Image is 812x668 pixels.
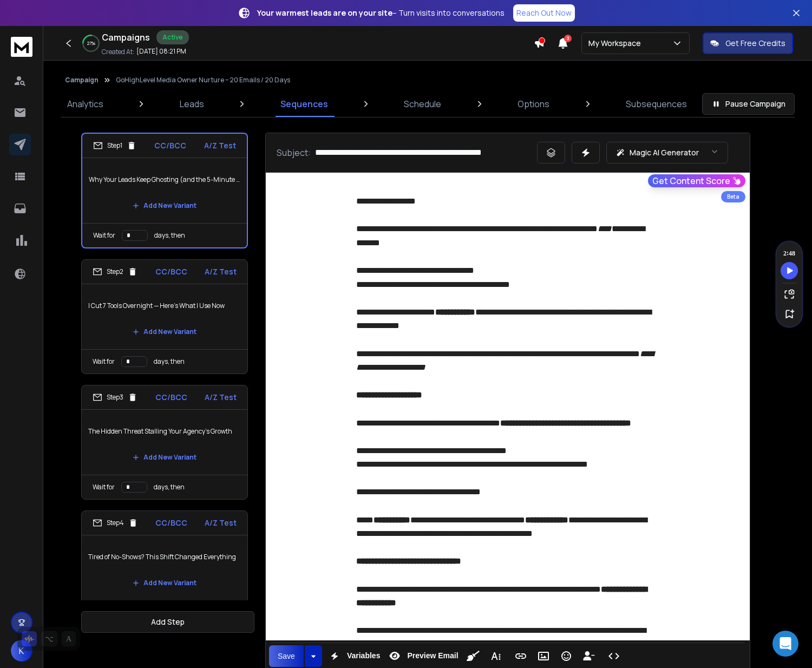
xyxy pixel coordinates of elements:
p: The Hidden Threat Stalling Your Agency’s Growth [88,416,241,447]
a: Options [511,91,556,117]
p: Magic AI Generator [630,147,699,158]
button: Insert Unsubscribe Link [579,645,599,667]
p: 27 % [87,40,95,47]
button: Campaign [65,76,99,84]
p: Analytics [67,97,103,110]
p: Why Your Leads Keep Ghosting (and the 5-Minute Fix) [89,165,240,195]
strong: Your warmest leads are on your site [257,8,392,18]
p: Wait for [93,231,115,240]
button: Add New Variant [124,447,205,468]
div: Beta [721,191,745,202]
a: Schedule [397,91,448,117]
button: Save [269,645,304,667]
li: Step4CC/BCCA/Z TestTired of No-Shows? This Shift Changed EverythingAdd New VariantWait fordays, then [81,510,248,625]
p: A/Z Test [204,140,236,151]
button: Pause Campaign [702,93,795,115]
a: Subsequences [619,91,693,117]
span: 3 [564,35,572,42]
button: Insert Link (⌘K) [510,645,531,667]
p: Subsequences [626,97,687,110]
div: Step 1 [93,141,136,150]
p: Wait for [93,357,115,366]
p: Tired of No-Shows? This Shift Changed Everything [88,542,241,572]
p: GoHighLevel Media Owner Nurture – 20 Emails / 20 Days [116,76,290,84]
p: A/Z Test [205,392,237,403]
button: More Text [486,645,506,667]
li: Step1CC/BCCA/Z TestWhy Your Leads Keep Ghosting (and the 5-Minute Fix)Add New VariantWait fordays... [81,133,248,248]
button: Code View [604,645,624,667]
button: Clean HTML [463,645,483,667]
p: Get Free Credits [725,38,785,49]
div: Open Intercom Messenger [772,631,798,657]
p: – Turn visits into conversations [257,8,505,18]
p: My Workspace [588,38,645,49]
p: days, then [154,231,185,240]
button: Get Content Score [648,174,745,187]
button: Add New Variant [124,572,205,594]
p: [DATE] 08:21 PM [136,47,186,56]
button: Add Step [81,611,254,633]
div: Step 4 [93,518,138,528]
p: Subject: [277,146,311,159]
li: Step2CC/BCCA/Z TestI Cut 7 Tools Overnight — Here’s What I Use NowAdd New VariantWait fordays, then [81,259,248,374]
button: K [11,640,32,662]
button: Get Free Credits [703,32,793,54]
p: Created At: [102,48,134,56]
div: Active [156,30,189,44]
p: days, then [154,357,185,366]
button: Magic AI Generator [606,142,728,163]
button: Preview Email [384,645,460,667]
button: Variables [324,645,383,667]
span: Preview Email [405,651,460,660]
button: Add New Variant [124,321,205,343]
p: CC/BCC [155,266,187,277]
a: Sequences [274,91,335,117]
a: Reach Out Now [513,4,575,22]
p: I Cut 7 Tools Overnight — Here’s What I Use Now [88,291,241,321]
p: Schedule [404,97,441,110]
img: logo [11,37,32,57]
li: Step3CC/BCCA/Z TestThe Hidden Threat Stalling Your Agency’s GrowthAdd New VariantWait fordays, then [81,385,248,500]
p: Wait for [93,483,115,492]
p: days, then [154,483,185,492]
button: Insert Image (⌘P) [533,645,554,667]
button: Emoticons [556,645,577,667]
div: Step 2 [93,267,137,277]
div: Step 3 [93,392,137,402]
p: Sequences [280,97,328,110]
h1: Campaigns [102,31,150,44]
span: Variables [345,651,383,660]
p: A/Z Test [205,266,237,277]
p: CC/BCC [155,392,187,403]
a: Analytics [61,91,110,117]
p: Reach Out Now [516,8,572,18]
p: CC/BCC [155,518,187,528]
button: Add New Variant [124,195,205,217]
p: Leads [180,97,204,110]
p: Options [518,97,549,110]
p: A/Z Test [205,518,237,528]
a: Leads [173,91,211,117]
p: CC/BCC [154,140,186,151]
